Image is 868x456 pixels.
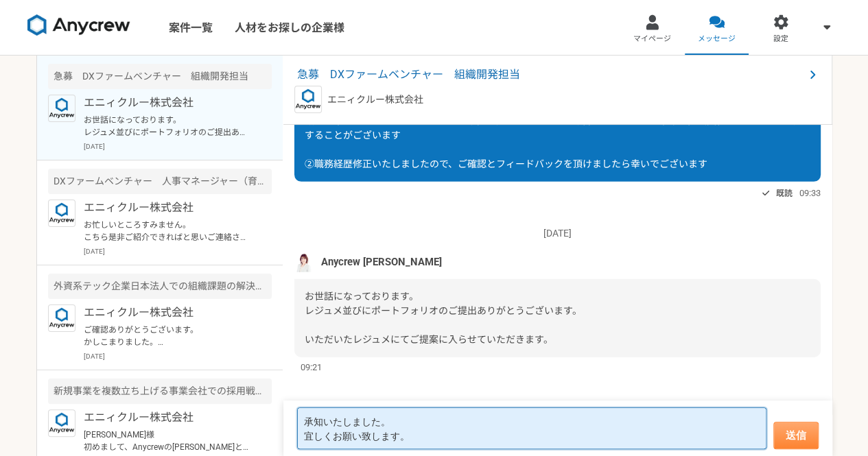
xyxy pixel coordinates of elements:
[321,254,442,269] span: Anycrew [PERSON_NAME]
[84,114,253,139] p: お世話になっております。 レジュメ並びにポートフォリオのご提出ありがとうございます。 いただいたレジュメにてご提案に入らせていただきます。
[776,185,793,202] span: 既読
[48,409,75,437] img: logo_text_blue_01.png
[327,93,423,107] p: エニィクルー株式会社
[799,187,821,200] span: 09:33
[84,429,253,453] p: [PERSON_NAME]様 初めまして、Anycrewの[PERSON_NAME]と申します。 ご経歴を拝見しまして、下記の案件をご紹介できればと思いご連絡させていただきました。 >新規事業を...
[305,291,582,345] span: お世話になっております。 レジュメ並びにポートフォリオのご提出ありがとうございます。 いただいたレジュメにてご提案に入らせていただきます。
[294,86,322,113] img: logo_text_blue_01.png
[84,219,253,243] p: お忙しいところすみません。 こちら是非ご紹介できればと思いご連絡させていただきましたが、現在のご状況いかがでしょうか？
[48,64,272,89] div: 急募 DXファームベンチャー 組織開発担当
[48,304,75,332] img: logo_text_blue_01.png
[301,361,322,374] span: 09:21
[84,200,253,216] p: エニィクルー株式会社
[84,409,253,426] p: エニィクルー株式会社
[84,95,253,111] p: エニィクルー株式会社
[297,67,804,83] span: 急募 DXファームベンチャー 組織開発担当
[27,14,130,36] img: 8DqYSo04kwAAAAASUVORK5CYII=
[294,252,315,272] img: %E5%90%8D%E7%A7%B0%E6%9C%AA%E8%A8%AD%E5%AE%9A%E3%81%AE%E3%83%87%E3%82%B6%E3%82%A4%E3%83%B3__3_.png
[698,34,736,45] span: メッセージ
[294,226,821,241] p: [DATE]
[773,422,819,449] button: 送信
[773,34,788,45] span: 設定
[84,351,272,361] p: [DATE]
[84,324,253,348] p: ご確認ありがとうございます。 かしこまりました。 別件等ありましたらご紹介させていただければと思います。 引き続きよろしくお願いいたします。
[297,407,766,449] textarea: 承知いたしました。 宜しくお願い致します。
[633,34,671,45] span: マイページ
[84,141,272,152] p: [DATE]
[48,274,272,299] div: 外資系テック企業日本法人での組織課題の解決（社外CHRO）
[48,95,75,122] img: logo_text_blue_01.png
[84,246,272,256] p: [DATE]
[48,169,272,194] div: DXファームベンチャー 人事マネージャー（育成・評価）
[48,200,75,227] img: logo_text_blue_01.png
[48,379,272,404] div: 新規事業を複数立ち上げる事業会社での採用戦略・支援をリード実行できるHRディレクターを募集
[84,304,253,321] p: エニィクルー株式会社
